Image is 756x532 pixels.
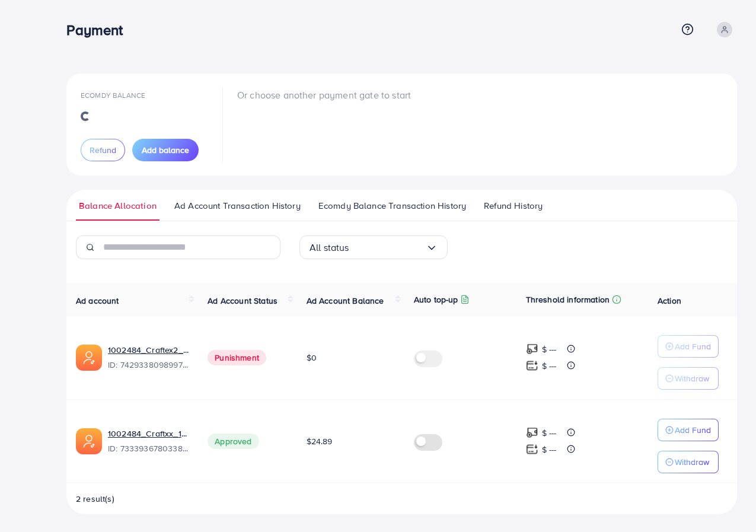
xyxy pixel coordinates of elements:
[658,335,719,358] button: Add Fund
[299,235,448,259] div: Search for option
[542,359,557,373] p: $ ---
[675,455,709,469] p: Withdraw
[66,21,132,39] h3: Payment
[237,88,411,102] p: Or choose another payment gate to start
[542,442,557,457] p: $ ---
[307,435,333,447] span: $24.89
[208,350,266,365] span: Punishment
[310,238,349,257] span: All status
[526,343,538,355] img: top-up amount
[542,426,557,440] p: $ ---
[174,199,301,212] span: Ad Account Transaction History
[675,339,711,353] p: Add Fund
[108,428,189,455] div: <span class='underline'>1002484_Craftxx_1707565240848</span></br>7333936780338642945
[658,295,681,307] span: Action
[76,295,119,307] span: Ad account
[142,144,189,156] span: Add balance
[81,139,125,161] button: Refund
[658,451,719,473] button: Withdraw
[108,359,189,371] span: ID: 7429338098997248001
[76,493,114,505] span: 2 result(s)
[675,371,709,386] p: Withdraw
[108,428,189,439] a: 1002484_Craftxx_1707565240848
[132,139,199,161] button: Add balance
[542,342,557,356] p: $ ---
[108,344,189,356] a: 1002484_Craftex2_1729777580175
[108,344,189,371] div: <span class='underline'>1002484_Craftex2_1729777580175</span></br>7429338098997248001
[307,295,384,307] span: Ad Account Balance
[526,443,538,455] img: top-up amount
[79,199,157,212] span: Balance Allocation
[208,295,277,307] span: Ad Account Status
[526,359,538,372] img: top-up amount
[76,345,102,371] img: ic-ads-acc.e4c84228.svg
[526,426,538,439] img: top-up amount
[658,367,719,390] button: Withdraw
[90,144,116,156] span: Refund
[208,434,259,449] span: Approved
[526,292,610,307] p: Threshold information
[307,352,317,364] span: $0
[658,419,719,441] button: Add Fund
[414,292,458,307] p: Auto top-up
[349,238,426,257] input: Search for option
[318,199,466,212] span: Ecomdy Balance Transaction History
[675,423,711,437] p: Add Fund
[108,442,189,454] span: ID: 7333936780338642945
[81,90,145,100] span: Ecomdy Balance
[76,428,102,454] img: ic-ads-acc.e4c84228.svg
[484,199,543,212] span: Refund History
